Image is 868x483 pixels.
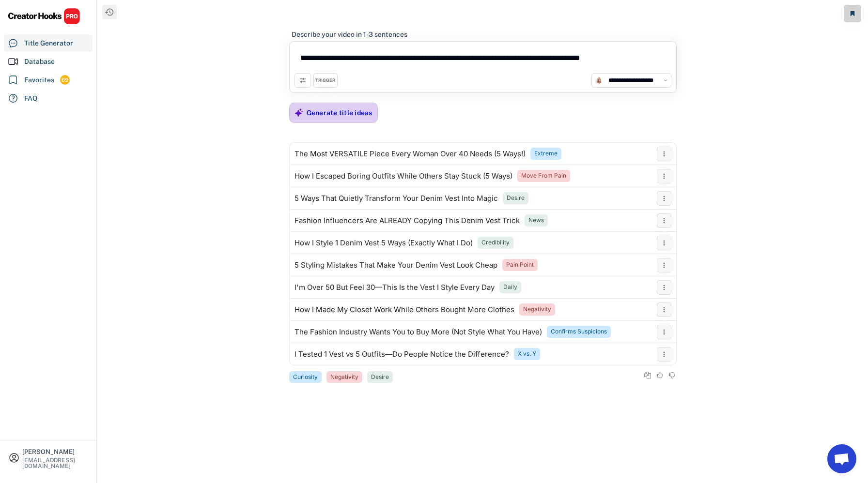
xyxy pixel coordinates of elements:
[315,77,335,84] div: TRIGGER
[293,373,318,381] div: Curiosity
[24,38,73,48] div: Title Generator
[534,150,558,158] div: Extreme
[506,261,534,269] div: Pain Point
[551,328,607,336] div: Confirms Suspicions
[294,261,497,269] div: 5 Styling Mistakes That Make Your Denim Vest Look Cheap
[8,8,80,25] img: CHPRO%20Logo.svg
[294,195,498,202] div: 5 Ways That Quietly Transform Your Denim Vest Into Magic
[594,76,603,85] img: channels4_profile.jpg
[294,150,526,158] div: The Most VERSATILE Piece Every Woman Over 40 Needs (5 Ways!)
[523,305,551,314] div: Negativity
[307,108,372,117] div: Generate title ideas
[60,76,70,84] div: 69
[827,444,856,473] a: Open chat
[507,194,525,202] div: Desire
[294,306,514,314] div: How I Made My Closet Work While Others Bought More Clothes
[371,373,389,381] div: Desire
[22,449,88,455] div: [PERSON_NAME]
[481,239,510,247] div: Credibility
[24,57,55,67] div: Database
[22,457,88,469] div: [EMAIL_ADDRESS][DOMAIN_NAME]
[503,283,517,291] div: Daily
[294,350,509,358] div: I Tested 1 Vest vs 5 Outfits—Do People Notice the Difference?
[294,172,512,180] div: How I Escaped Boring Outfits While Others Stay Stuck (5 Ways)
[294,239,473,247] div: How I Style 1 Denim Vest 5 Ways (Exactly What I Do)
[294,217,520,225] div: Fashion Influencers Are ALREADY Copying This Denim Vest Trick
[294,328,542,336] div: The Fashion Industry Wants You to Buy More (Not Style What You Have)
[24,93,38,104] div: FAQ
[528,216,544,225] div: News
[518,350,536,358] div: X vs. Y
[292,30,407,39] div: Describe your video in 1-3 sentences
[521,172,566,180] div: Move From Pain
[294,284,495,291] div: I'm Over 50 But Feel 30—This Is the Vest I Style Every Day
[330,373,358,381] div: Negativity
[24,75,54,85] div: Favorites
